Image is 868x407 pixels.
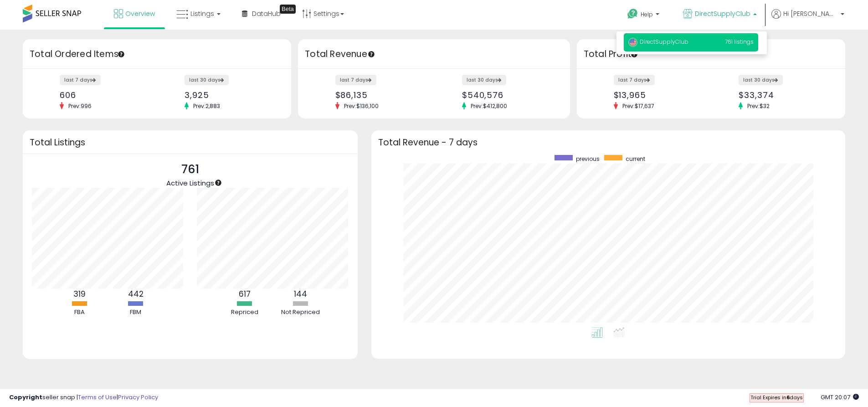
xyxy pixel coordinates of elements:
[783,9,838,18] span: Hi [PERSON_NAME]
[217,308,272,317] div: Repriced
[378,139,838,146] h3: Total Revenue - 7 days
[466,102,512,110] span: Prev: $412,800
[628,38,637,47] img: usa.png
[185,90,275,100] div: 3,925
[305,48,563,61] h3: Total Revenue
[128,289,144,299] b: 442
[30,139,351,146] h3: Total Listings
[614,75,655,85] label: last 7 days
[786,394,790,401] b: 6
[125,9,155,18] span: Overview
[64,102,96,110] span: Prev: 996
[9,393,158,402] div: seller snap | |
[627,8,638,20] i: Get Help
[78,393,117,402] a: Terms of Use
[620,1,668,30] a: Help
[273,308,328,317] div: Not Repriced
[73,289,86,299] b: 319
[60,90,150,100] div: 606
[739,90,829,100] div: $33,374
[367,50,375,58] div: Tooltip anchor
[771,9,844,30] a: Hi [PERSON_NAME]
[335,90,427,100] div: $86,135
[462,90,554,100] div: $540,576
[630,50,638,58] div: Tooltip anchor
[614,90,704,100] div: $13,965
[189,102,225,110] span: Prev: 2,883
[118,393,158,402] a: Privacy Policy
[52,308,107,317] div: FBA
[239,289,251,299] b: 617
[214,179,222,187] div: Tooltip anchor
[252,9,281,18] span: DataHub
[60,75,101,85] label: last 7 days
[739,75,783,85] label: last 30 days
[750,394,803,401] span: Trial Expires in days
[108,308,163,317] div: FBM
[725,38,754,46] span: 761 listings
[626,155,645,163] span: current
[695,9,750,18] span: DirectSupplyClub
[30,48,284,61] h3: Total Ordered Items
[618,102,659,110] span: Prev: $17,637
[117,50,125,58] div: Tooltip anchor
[821,393,859,402] span: 2025-09-17 20:07 GMT
[190,9,214,18] span: Listings
[584,48,838,61] h3: Total Profit
[628,38,688,46] span: DirectSupplyClub
[335,75,376,85] label: last 7 days
[743,102,774,110] span: Prev: $32
[166,161,214,178] p: 761
[280,5,296,14] div: Tooltip anchor
[166,178,214,188] span: Active Listings
[294,289,307,299] b: 144
[641,10,653,18] span: Help
[462,75,506,85] label: last 30 days
[9,393,42,402] strong: Copyright
[576,155,600,163] span: previous
[185,75,229,85] label: last 30 days
[339,102,383,110] span: Prev: $136,100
